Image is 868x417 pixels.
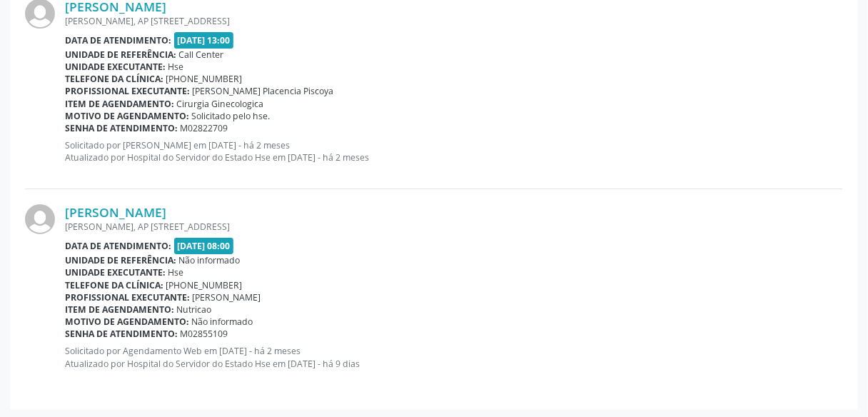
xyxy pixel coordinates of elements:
b: Data de atendimento: [65,34,171,46]
p: Solicitado por [PERSON_NAME] em [DATE] - há 2 meses Atualizado por Hospital do Servidor do Estado... [65,139,843,164]
span: Cirurgia Ginecologica [177,98,264,110]
b: Profissional executante: [65,85,190,97]
span: M02855109 [181,328,228,340]
b: Unidade executante: [65,266,166,278]
b: Unidade de referência: [65,49,176,61]
span: [DATE] 08:00 [174,238,234,254]
img: img [25,204,55,234]
span: Não informado [192,316,253,328]
span: Hse [168,266,184,278]
b: Item de agendamento: [65,303,174,316]
span: Não informado [179,254,241,266]
p: Solicitado por Agendamento Web em [DATE] - há 2 meses Atualizado por Hospital do Servidor do Esta... [65,345,843,369]
span: Nutricao [177,303,212,316]
span: [PERSON_NAME] [193,291,261,303]
div: [PERSON_NAME], AP [STREET_ADDRESS] [65,15,843,27]
span: [PHONE_NUMBER] [166,279,243,291]
a: [PERSON_NAME] [65,204,166,220]
b: Telefone da clínica: [65,279,163,291]
b: Unidade executante: [65,61,166,73]
span: Solicitado pelo hse. [192,110,271,122]
b: Motivo de agendamento: [65,110,189,122]
b: Senha de atendimento: [65,328,178,340]
b: Telefone da clínica: [65,73,163,85]
span: [PHONE_NUMBER] [166,73,243,85]
b: Item de agendamento: [65,98,174,110]
span: [PERSON_NAME] Placencia Piscoya [193,85,334,97]
div: [PERSON_NAME], AP [STREET_ADDRESS] [65,221,843,233]
span: M02822709 [181,122,228,134]
b: Motivo de agendamento: [65,316,189,328]
span: Call Center [179,49,224,61]
b: Data de atendimento: [65,240,171,252]
b: Senha de atendimento: [65,122,178,134]
b: Unidade de referência: [65,254,176,266]
b: Profissional executante: [65,291,190,303]
span: [DATE] 13:00 [174,32,234,49]
span: Hse [168,61,184,73]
